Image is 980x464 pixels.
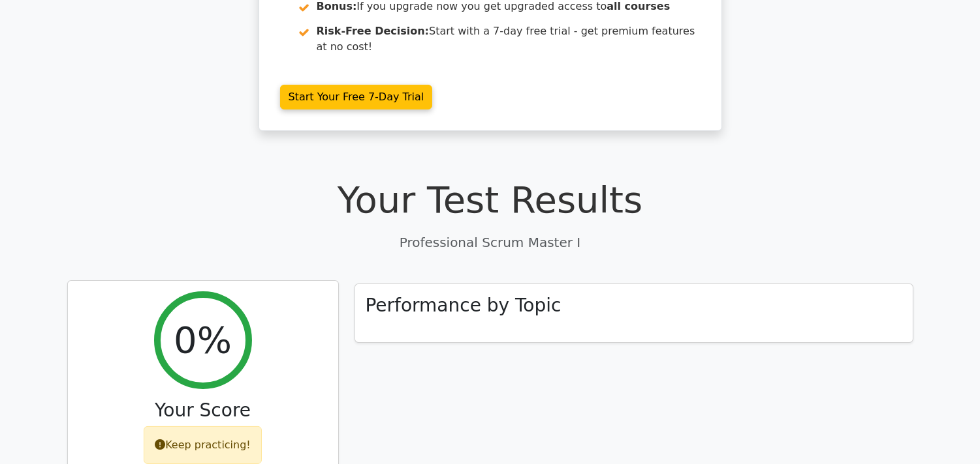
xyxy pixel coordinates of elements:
h1: Your Test Results [67,178,913,222]
h3: Your Score [78,399,328,422]
p: Professional Scrum Master I [67,233,913,252]
h2: 0% [174,318,232,362]
div: Keep practicing! [144,426,262,464]
h3: Performance by Topic [366,295,561,317]
a: Start Your Free 7-Day Trial [280,85,433,109]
